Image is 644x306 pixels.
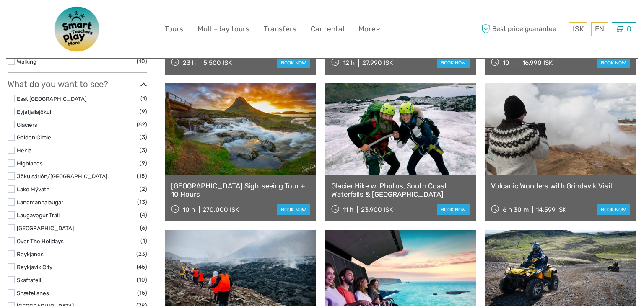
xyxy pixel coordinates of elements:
a: [GEOGRAPHIC_DATA] [17,225,74,231]
span: 6 h 30 m [503,206,529,213]
a: Reykjavík City [17,264,52,270]
a: Golden Circle [17,134,51,141]
div: 14.599 ISK [536,206,566,213]
a: book now [597,204,630,215]
span: (62) [137,120,147,129]
span: (45) [137,262,147,272]
span: 10 h [183,206,195,213]
a: More [358,23,380,35]
span: (3) [140,145,147,155]
a: Skaftafell [17,277,41,283]
a: Glacier Hike w. Photos, South Coast Waterfalls & [GEOGRAPHIC_DATA] [331,182,470,199]
span: (10) [137,275,147,285]
span: (18) [137,171,147,181]
span: (9) [140,107,147,116]
span: 10 h [503,59,515,67]
div: EN [591,22,608,36]
div: 23.900 ISK [361,206,393,213]
a: book now [597,57,630,68]
span: (4) [140,210,147,220]
div: 270.000 ISK [203,206,239,213]
a: Reykjanes [17,251,44,257]
img: 3577-08614e58-788b-417f-8607-12aa916466bf_logo_big.png [44,6,111,52]
div: 27.990 ISK [362,59,393,67]
a: Landmannalaugar [17,199,63,206]
a: Glaciers [17,121,37,128]
a: Highlands [17,160,43,167]
span: (23) [136,249,147,259]
a: [GEOGRAPHIC_DATA] Sightseeing Tour + 10 Hours [171,182,310,199]
a: Over The Holidays [17,238,64,244]
div: 5.500 ISK [203,59,232,67]
a: book now [277,57,310,68]
span: (9) [140,158,147,168]
a: Laugavegur Trail [17,212,60,219]
span: Best price guarantee [479,22,567,36]
span: (6) [140,223,147,233]
a: Transfers [264,23,296,35]
a: Lake Mývatn [17,186,49,193]
a: Volcanic Wonders with Grindavik Visit [491,182,630,190]
span: (15) [137,288,147,298]
span: 12 h [343,59,355,67]
a: Eyjafjallajökull [17,108,52,115]
h3: What do you want to see? [8,79,147,89]
span: (10) [137,57,147,66]
a: book now [437,204,470,215]
span: (1) [140,236,147,246]
a: Hekla [17,147,31,154]
a: Multi-day tours [197,23,249,35]
a: East [GEOGRAPHIC_DATA] [17,95,86,102]
a: book now [437,57,470,68]
span: (2) [140,184,147,194]
span: (3) [140,132,147,142]
span: (1) [140,94,147,103]
a: Walking [17,58,36,65]
a: Tours [165,23,183,35]
span: 23 h [183,59,196,67]
a: book now [277,204,310,215]
span: 11 h [343,206,353,213]
span: 0 [626,25,633,33]
div: 16.990 ISK [522,59,553,67]
a: Car rental [311,23,344,35]
a: Snæfellsnes [17,290,49,296]
span: (13) [137,197,147,207]
span: ISK [573,25,584,33]
a: Jökulsárlón/[GEOGRAPHIC_DATA] [17,173,107,180]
